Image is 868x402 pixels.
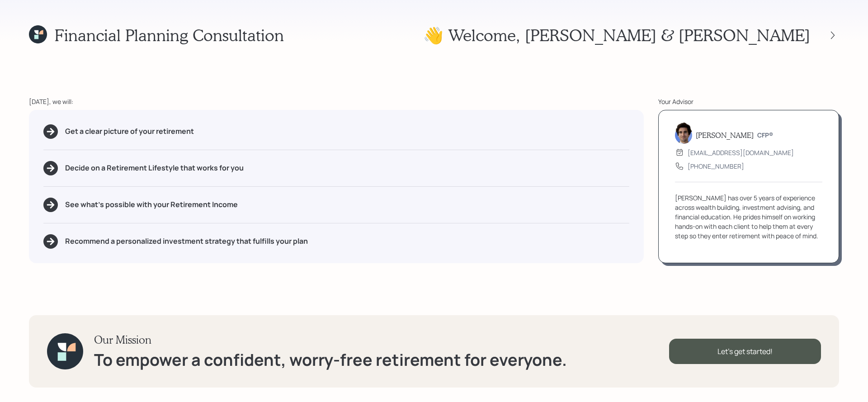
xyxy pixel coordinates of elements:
h1: Financial Planning Consultation [54,25,284,45]
div: [PHONE_NUMBER] [688,161,744,171]
img: harrison-schaefer-headshot-2.png [675,122,692,144]
h3: Our Mission [94,333,567,346]
h5: See what's possible with your Retirement Income [65,200,238,209]
div: [PERSON_NAME] has over 5 years of experience across wealth building, investment advising, and fin... [675,193,822,241]
div: [DATE], we will: [29,97,644,106]
h1: 👋 Welcome , [PERSON_NAME] & [PERSON_NAME] [423,25,810,45]
h1: To empower a confident, worry-free retirement for everyone. [94,350,567,369]
div: [EMAIL_ADDRESS][DOMAIN_NAME] [688,148,794,157]
div: Let's get started! [669,339,821,364]
h5: Get a clear picture of your retirement [65,127,194,136]
h5: Decide on a Retirement Lifestyle that works for you [65,164,244,172]
h5: Recommend a personalized investment strategy that fulfills your plan [65,237,308,246]
h6: CFP® [757,132,773,139]
div: Your Advisor [658,97,839,106]
h5: [PERSON_NAME] [696,131,754,139]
